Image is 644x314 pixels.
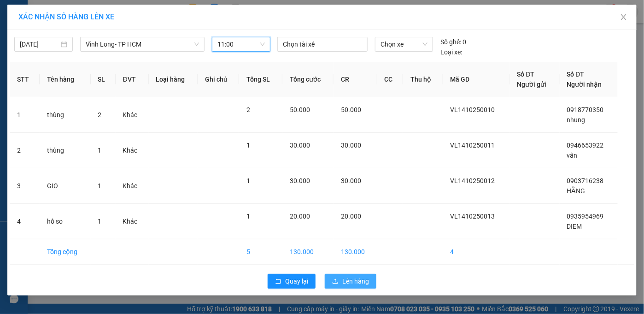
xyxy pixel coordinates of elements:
[377,62,403,97] th: CC
[20,39,59,49] input: 14/10/2025
[40,239,90,265] td: Tổng cộng
[381,37,427,51] span: Chọn xe
[40,168,90,204] td: GIO
[268,274,316,289] button: rollbackQuay lại
[611,5,637,30] button: Close
[282,239,334,265] td: 130.000
[246,213,250,220] span: 1
[246,106,250,113] span: 2
[40,62,90,97] th: Tên hàng
[10,133,40,168] td: 2
[440,37,461,47] span: Số ghế:
[567,81,602,88] span: Người nhận
[98,218,102,225] span: 1
[334,62,377,97] th: CR
[28,19,77,26] span: [DOMAIN_NAME]
[567,213,604,220] span: 0935954969
[451,142,495,149] span: VL1410250011
[40,204,90,239] td: hồ so
[5,14,23,32] img: logo.jpg
[403,62,443,97] th: Thu hộ
[116,97,149,133] td: Khác
[567,116,585,124] span: nhung
[567,177,604,184] span: 0903716238
[443,62,510,97] th: Mã GD
[18,12,114,21] span: XÁC NHẬN SỐ HÀNG LÊN XE
[116,204,149,239] td: Khác
[620,13,627,21] span: close
[10,62,40,97] th: STT
[239,239,282,265] td: 5
[40,97,90,133] td: thùng
[567,187,585,195] span: HẰNG
[341,106,361,113] span: 50.000
[290,142,310,149] span: 30.000
[86,37,199,51] span: Vĩnh Long- TP HCM
[246,177,250,184] span: 1
[342,276,369,286] span: Lên hàng
[290,106,310,113] span: 50.000
[334,239,377,265] td: 130.000
[567,223,582,230] span: DIEM
[26,33,30,38] span: copyright
[116,133,149,168] td: Khác
[246,142,250,149] span: 1
[116,168,149,204] td: Khác
[149,62,198,97] th: Loại hàng
[451,177,495,184] span: VL1410250012
[194,41,199,47] span: down
[98,182,102,190] span: 1
[282,62,334,97] th: Tổng cước
[451,106,495,113] span: VL1410250010
[341,213,361,220] span: 20.000
[567,71,585,78] span: Số ĐT
[116,62,149,97] th: ĐVT
[10,204,40,239] td: 4
[290,213,310,220] span: 20.000
[567,152,578,159] span: vân
[567,106,604,113] span: 0918770350
[517,81,547,88] span: Người gửi
[10,168,40,204] td: 3
[440,37,466,47] div: 0
[290,177,310,184] span: 30.000
[517,71,535,78] span: Số ĐT
[40,133,90,168] td: thùng
[91,62,116,97] th: SL
[5,32,134,42] div: Copyright 2019 - Vexere
[10,97,40,133] td: 1
[325,274,376,289] button: uploadLên hàng
[341,142,361,149] span: 30.000
[332,278,339,285] span: upload
[451,213,495,220] span: VL1410250013
[443,239,510,265] td: 4
[440,47,462,57] span: Loại xe:
[285,276,308,286] span: Quay lại
[198,62,239,97] th: Ghi chú
[341,177,361,184] span: 30.000
[567,142,604,149] span: 0946653922
[98,147,102,154] span: 1
[217,37,265,51] span: 11:00
[239,62,282,97] th: Tổng SL
[98,111,102,118] span: 2
[275,278,281,285] span: rollback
